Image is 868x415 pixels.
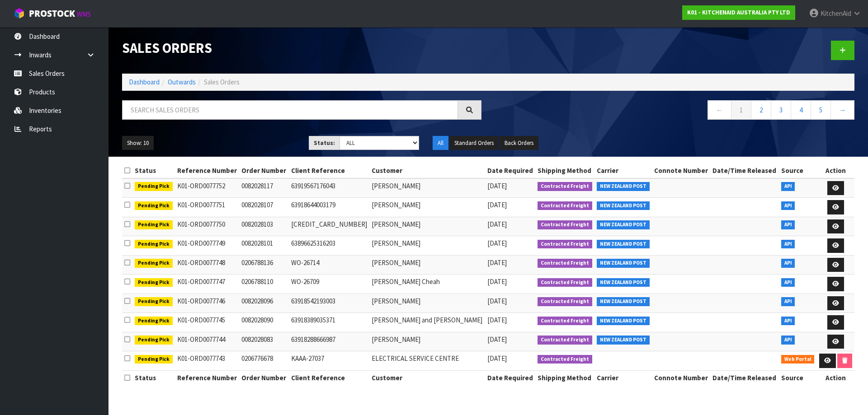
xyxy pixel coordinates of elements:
th: Shipping Method [535,370,594,385]
td: 0082028083 [239,332,288,351]
span: Pending Pick [135,336,173,345]
th: Customer [369,370,485,385]
span: [DATE] [487,182,507,190]
span: NEW ZEALAND POST [597,336,650,345]
span: API [781,259,795,268]
span: Pending Pick [135,259,173,268]
button: All [433,136,448,150]
span: [DATE] [487,258,507,267]
span: Contracted Freight [538,201,592,210]
th: Date Required [485,370,535,385]
td: [PERSON_NAME] [369,294,485,313]
td: [PERSON_NAME] [369,178,485,198]
td: KAAA-27037 [289,351,370,371]
span: [DATE] [487,220,507,228]
h1: Sales Orders [122,41,481,56]
th: Carrier [594,370,652,385]
button: Show: 10 [122,136,154,150]
th: Date/Time Released [710,163,778,178]
button: Standard Orders [449,136,499,150]
span: Pending Pick [135,220,173,229]
th: Connote Number [652,163,710,178]
span: [DATE] [487,239,507,247]
span: API [781,240,795,249]
td: 0206776678 [239,351,288,371]
td: WO-26709 [289,275,370,294]
span: API [781,182,795,191]
span: [DATE] [487,297,507,305]
span: Pending Pick [135,182,173,191]
a: 4 [791,100,811,120]
th: Source [779,163,817,178]
span: Pending Pick [135,201,173,210]
span: [DATE] [487,201,507,209]
span: Web Portal [781,355,815,364]
th: Date Required [485,163,535,178]
td: K01-ORD0077752 [175,178,239,198]
td: [CREDIT_CARD_NUMBER] [289,217,370,236]
th: Client Reference [289,163,370,178]
td: K01-ORD0077744 [175,332,239,351]
span: Pending Pick [135,355,173,364]
td: 0082028107 [239,198,288,217]
td: 0082028096 [239,294,288,313]
td: ELECTRICAL SERVICE CENTRE [369,351,485,371]
span: [DATE] [487,277,507,286]
td: 0082028101 [239,236,288,256]
td: K01-ORD0077747 [175,275,239,294]
th: Status [132,370,175,385]
span: Contracted Freight [538,240,592,249]
span: Contracted Freight [538,355,592,364]
td: K01-ORD0077748 [175,255,239,275]
span: Pending Pick [135,240,173,249]
span: Sales Orders [204,78,240,86]
span: API [781,220,795,229]
td: 63896625316203 [289,236,370,256]
span: NEW ZEALAND POST [597,220,650,229]
td: 63918288666987 [289,332,370,351]
td: 0206788136 [239,255,288,275]
th: Order Number [239,163,288,178]
span: NEW ZEALAND POST [597,278,650,287]
td: 0206788110 [239,275,288,294]
span: API [781,278,795,287]
a: Outwards [168,78,196,86]
span: Contracted Freight [538,182,592,191]
button: Back Orders [500,136,538,150]
a: Dashboard [129,78,160,86]
td: 63919567176043 [289,178,370,198]
span: KitchenAid [821,9,851,18]
nav: Page navigation [495,100,854,122]
span: Pending Pick [135,297,173,306]
th: Status [132,163,175,178]
td: K01-ORD0077746 [175,294,239,313]
th: Order Number [239,370,288,385]
input: Search sales orders [122,100,458,120]
th: Reference Number [175,370,239,385]
th: Action [817,370,854,385]
th: Reference Number [175,163,239,178]
span: [DATE] [487,335,507,344]
span: Contracted Freight [538,220,592,229]
td: [PERSON_NAME] [369,255,485,275]
span: NEW ZEALAND POST [597,297,650,306]
td: [PERSON_NAME] Cheah [369,275,485,294]
td: [PERSON_NAME] [369,236,485,256]
td: 0082028103 [239,217,288,236]
td: [PERSON_NAME] and [PERSON_NAME] [369,313,485,332]
a: 3 [771,100,791,120]
span: Contracted Freight [538,259,592,268]
strong: K01 - KITCHENAID AUSTRALIA PTY LTD [687,9,790,16]
th: Customer [369,163,485,178]
td: 63918644003179 [289,198,370,217]
td: K01-ORD0077750 [175,217,239,236]
th: Source [779,370,817,385]
td: 0082028090 [239,313,288,332]
td: 63918542193003 [289,294,370,313]
th: Action [817,163,854,178]
a: ← [708,100,731,120]
span: Contracted Freight [538,278,592,287]
span: Contracted Freight [538,336,592,345]
img: cube-alt.png [14,8,25,19]
span: NEW ZEALAND POST [597,182,650,191]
